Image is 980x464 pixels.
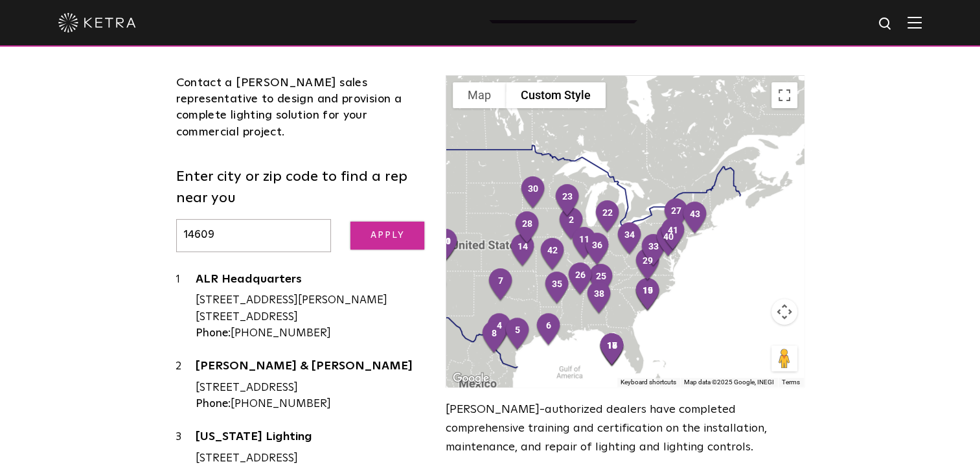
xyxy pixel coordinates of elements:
div: 43 [676,196,714,241]
div: [STREET_ADDRESS] [196,380,427,397]
div: 27 [657,192,695,238]
div: 8 [475,315,513,360]
button: Custom Style [506,82,606,108]
div: 18 [593,327,631,373]
div: 10 [416,266,453,311]
button: Toggle fullscreen view [771,82,797,108]
p: [PERSON_NAME]-authorized dealers have completed comprehensive training and certification on the i... [446,400,804,456]
a: [PERSON_NAME] & [PERSON_NAME] [196,360,427,377]
button: Keyboard shortcuts [621,378,676,387]
div: 41 [654,212,692,257]
button: Show street map [453,82,506,108]
div: 40 [650,218,687,264]
a: ALR Headquarters [196,273,427,290]
div: 19 [629,272,667,318]
div: 4 [481,307,518,353]
div: 5 [499,312,536,357]
a: [US_STATE] Lighting [196,431,427,447]
img: Hamburger%20Nav.svg [907,16,922,29]
label: Enter city or zip code to find a rep near you [176,167,427,209]
strong: Phone: [196,328,231,339]
div: 2 [553,202,590,247]
strong: Phone: [196,399,231,410]
div: 30 [514,170,552,216]
div: [PHONE_NUMBER] [196,396,427,413]
input: Apply [350,222,424,249]
a: Terms (opens in new tab) [782,378,800,386]
input: Enter city or zip code [176,219,332,252]
div: 7 [482,262,519,308]
div: 23 [549,178,586,224]
div: 6 [530,307,567,353]
div: 29 [629,242,667,288]
div: 25 [582,258,620,303]
img: ketra-logo-2019-white [58,13,136,32]
div: 21 [427,223,464,268]
button: Map camera controls [771,299,797,325]
button: Drag Pegman onto the map to open Street View [771,345,797,371]
div: 22 [589,194,626,240]
div: 14 [504,228,541,273]
a: Open this area in Google Maps (opens a new window) [450,370,492,387]
div: [PHONE_NUMBER] [196,325,427,342]
div: [STREET_ADDRESS][PERSON_NAME] [STREET_ADDRESS] [196,292,427,325]
div: 34 [611,216,648,262]
div: 2 [176,358,196,413]
div: Contact a [PERSON_NAME] sales representative to design and provision a complete lighting solution... [176,75,427,141]
div: 36 [578,227,616,272]
span: Map data ©2025 Google, INEGI [684,378,774,386]
div: 1 [176,272,196,342]
img: Google [450,370,492,387]
div: 28 [508,205,546,251]
img: search icon [878,16,894,32]
div: 38 [580,275,618,321]
div: 35 [538,266,576,311]
div: 42 [534,232,571,277]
